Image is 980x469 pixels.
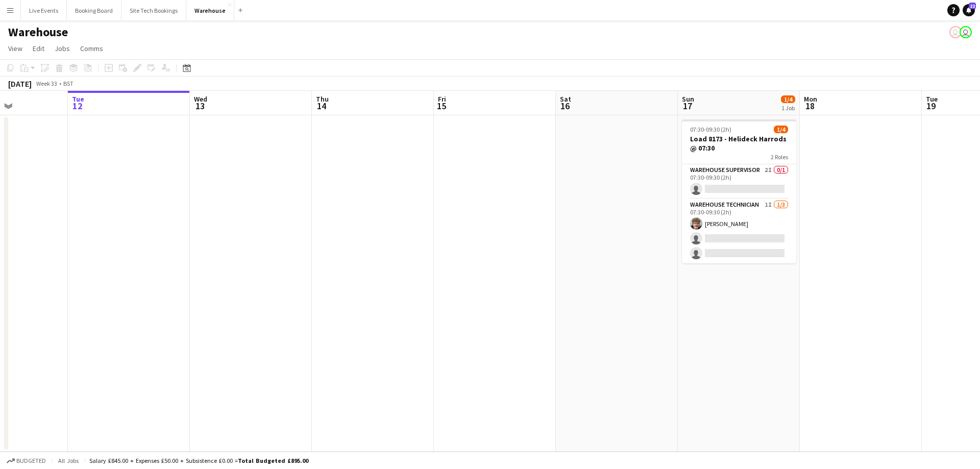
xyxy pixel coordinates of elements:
[680,100,694,112] span: 17
[80,44,103,53] span: Comms
[56,457,81,464] span: All jobs
[690,126,731,133] span: 07:30-09:30 (2h)
[438,94,446,104] span: Fri
[682,164,796,199] app-card-role: Warehouse Supervisor2I0/107:30-09:30 (2h)
[682,94,694,104] span: Sun
[76,42,107,55] a: Comms
[29,42,48,55] a: Edit
[192,100,207,112] span: 13
[51,42,74,55] a: Jobs
[63,80,73,87] div: BST
[34,80,59,87] span: Week 33
[949,26,962,38] app-user-avatar: Ollie Rolfe
[33,44,44,53] span: Edit
[924,100,938,112] span: 19
[21,1,67,20] button: Live Events
[4,42,27,55] a: View
[781,95,795,103] span: 1/4
[89,457,308,464] div: Salary £845.00 + Expenses £50.00 + Subsistence £0.00 =
[186,1,234,20] button: Warehouse
[682,119,796,263] app-job-card: 07:30-09:30 (2h)1/4Load 8173 - Helideck Harrods @ 07:302 RolesWarehouse Supervisor2I0/107:30-09:3...
[804,94,817,104] span: Mon
[802,100,817,112] span: 18
[960,26,972,38] app-user-avatar: Ollie Rolfe
[8,24,68,40] h1: Warehouse
[16,457,46,464] span: Budgeted
[55,44,70,53] span: Jobs
[774,126,788,133] span: 1/4
[121,1,186,20] button: Site Tech Bookings
[238,457,308,464] span: Total Budgeted £895.00
[70,100,84,112] span: 12
[5,455,47,466] button: Budgeted
[682,134,796,153] h3: Load 8173 - Helideck Harrods @ 07:30
[781,104,795,112] div: 1 Job
[314,100,329,112] span: 14
[67,1,121,20] button: Booking Board
[8,44,22,53] span: View
[963,4,975,16] a: 22
[436,100,446,112] span: 15
[560,94,571,104] span: Sat
[558,100,571,112] span: 16
[8,79,32,89] div: [DATE]
[194,94,207,104] span: Wed
[926,94,938,104] span: Tue
[969,3,976,9] span: 22
[771,153,788,161] span: 2 Roles
[316,94,329,104] span: Thu
[72,94,84,104] span: Tue
[682,199,796,263] app-card-role: Warehouse Technician1I1/307:30-09:30 (2h)[PERSON_NAME]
